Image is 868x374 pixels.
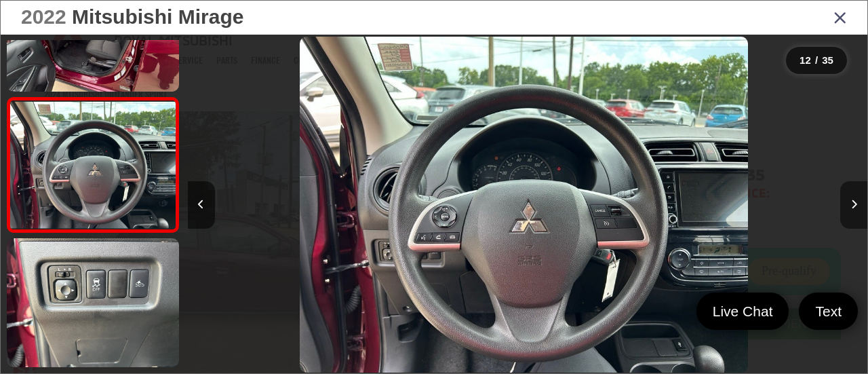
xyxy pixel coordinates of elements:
[21,5,66,28] span: 2022
[706,302,780,320] span: Live Chat
[840,181,867,229] button: Next image
[9,102,177,228] img: 2022 Mitsubishi Mirage ES
[833,8,847,26] i: Close gallery
[5,237,180,369] img: 2022 Mitsubishi Mirage ES
[184,37,863,373] div: 2022 Mitsubishi Mirage ES 11
[808,302,848,320] span: Text
[300,37,748,373] img: 2022 Mitsubishi Mirage ES
[800,54,811,66] span: 12
[814,56,819,65] span: /
[696,293,789,330] a: Live Chat
[188,181,215,229] button: Previous image
[822,54,833,66] span: 35
[72,5,243,28] span: Mitsubishi Mirage
[799,293,858,330] a: Text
